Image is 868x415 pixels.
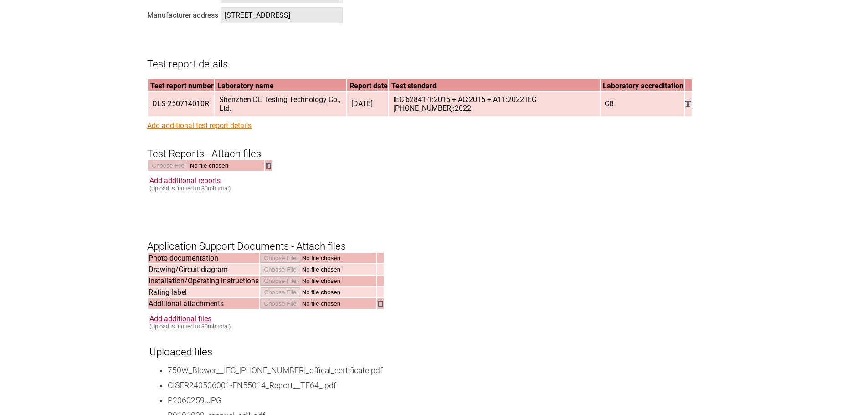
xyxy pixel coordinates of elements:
div: Manufacturer address [147,9,216,18]
small: (Upload is limited to 30mb total) [149,185,231,192]
a: Add additional files [149,314,211,323]
th: Laboratory accreditation [601,79,684,91]
th: Report date [347,79,388,91]
th: Test standard [389,79,600,91]
h3: Test Reports - Attach files [147,133,721,160]
span: [DATE] [348,96,376,111]
img: Remove [378,301,383,307]
th: Laboratory name [215,79,347,91]
h3: Uploaded files [149,337,721,358]
td: Additional attachments [148,298,259,309]
img: Remove [685,101,691,107]
img: Remove [266,163,271,169]
td: Photo documentation [148,253,259,263]
span: Shenzhen DL Testing Technology Co., Ltd. [216,92,346,116]
span: DLS-250714010R [149,96,213,111]
td: Drawing/Circuit diagram [148,264,259,275]
td: Installation/Operating instructions [148,276,259,286]
td: Rating label [148,287,259,297]
li: CISER240506001-EN55014_Report__TF64_.pdf [168,380,721,391]
th: Test report number [148,79,214,91]
span: IEC 62841-1:2015 + AC:2015 + A11:2022 IEC [PHONE_NUMBER]:2022 [390,92,599,116]
span: [STREET_ADDRESS] [221,7,343,23]
h3: Test report details [147,42,721,70]
li: 750W_Blower__IEC_[PHONE_NUMBER]_offical_certificate.pdf [168,365,721,376]
span: CB [601,96,617,111]
small: (Upload is limited to 30mb total) [149,323,231,330]
a: Add additional reports [149,176,221,185]
a: Add additional test report details [147,121,252,130]
h3: Application Support Documents - Attach files [147,225,721,252]
li: P2060259.JPG [168,395,721,406]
